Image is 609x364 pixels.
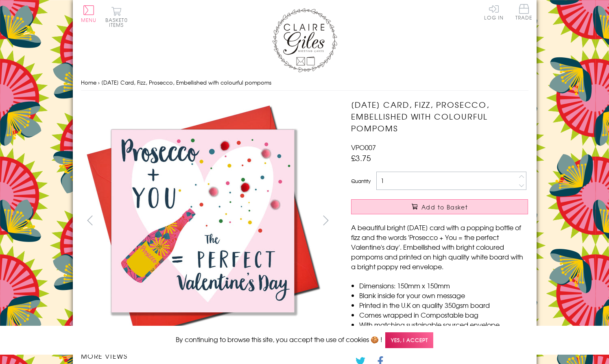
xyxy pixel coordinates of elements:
[351,222,528,271] p: A beautiful bright [DATE] card with a popping bottle of fizz and the words 'Prosecco + You = the ...
[81,74,528,91] nav: breadcrumbs
[421,203,468,211] span: Add to Basket
[351,199,528,214] button: Add to Basket
[105,7,128,27] button: Basket0 items
[359,281,528,290] li: Dimensions: 150mm x 150mm
[81,211,99,229] button: prev
[359,320,528,329] li: With matching sustainable sourced envelope
[359,310,528,320] li: Comes wrapped in Compostable bag
[515,4,533,22] a: Trade
[359,300,528,310] li: Printed in the U.K on quality 350gsm board
[385,332,433,348] span: Yes, I accept
[109,16,128,28] span: 0 items
[98,78,100,86] span: ›
[81,5,97,22] button: Menu
[351,142,376,152] span: VPO007
[335,99,579,343] img: Valentine's Day Card, Fizz, Prosecco, Embellished with colourful pompoms
[351,177,371,185] label: Quantity
[81,78,96,86] a: Home
[81,351,335,361] h3: More views
[81,16,97,24] span: Menu
[351,99,528,134] h1: [DATE] Card, Fizz, Prosecco, Embellished with colourful pompoms
[272,8,337,72] img: Claire Giles Greetings Cards
[484,4,504,20] a: Log In
[81,99,325,343] img: Valentine's Day Card, Fizz, Prosecco, Embellished with colourful pompoms
[359,290,528,300] li: Blank inside for your own message
[101,78,271,86] span: [DATE] Card, Fizz, Prosecco, Embellished with colourful pompoms
[317,211,335,229] button: next
[515,4,533,20] span: Trade
[351,152,371,163] span: £3.75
